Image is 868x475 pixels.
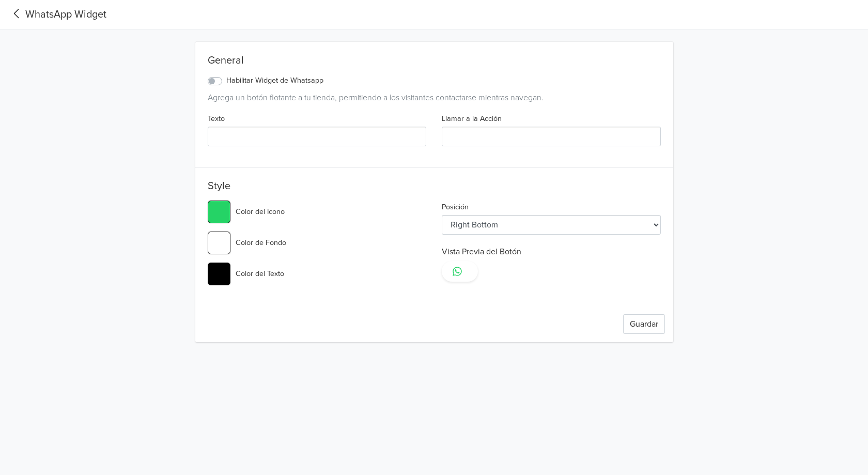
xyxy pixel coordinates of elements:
div: General [208,54,661,71]
button: Guardar [623,314,665,334]
div: Agrega un botón flotante a tu tienda, permitiendo a los visitantes contactarse mientras navegan. [208,91,661,104]
label: Posición [442,202,469,213]
label: Llamar a la Acción [442,113,502,125]
a: WhatsApp Widget [8,7,106,22]
label: Habilitar Widget de Whatsapp [226,75,323,86]
label: Color del Texto [236,268,284,280]
h6: Vista Previa del Botón [442,247,661,257]
label: Color de Fondo [236,237,286,249]
label: Texto [208,113,225,125]
h5: Style [208,180,661,196]
label: Color del Icono [236,206,285,218]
